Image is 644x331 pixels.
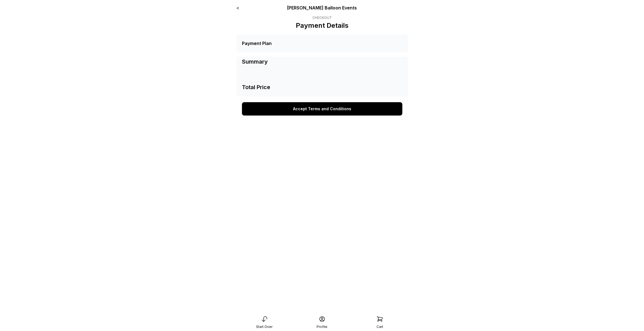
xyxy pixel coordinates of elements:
[242,40,272,47] div: Payment Plan
[317,325,327,329] div: Profile
[377,325,383,329] div: Cart
[242,83,270,91] div: Total Price
[256,325,272,329] div: Start Over
[242,102,402,116] button: Accept Terms and Conditions
[242,58,268,66] div: Summary
[296,16,348,20] div: Checkout
[236,5,239,11] a: <
[296,21,348,30] p: Payment Details
[271,4,373,11] div: [PERSON_NAME] Balloon Events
